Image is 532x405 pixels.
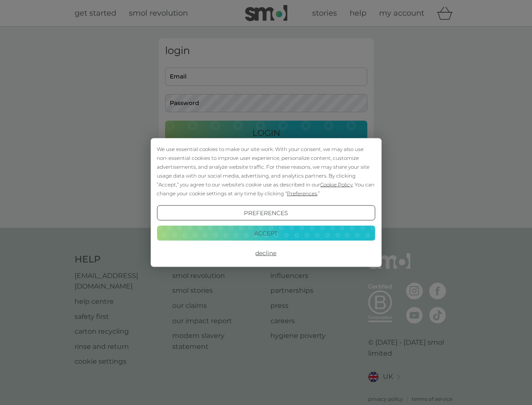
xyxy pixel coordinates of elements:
[287,190,317,197] span: Preferences
[157,225,375,240] button: Accept
[157,145,375,198] div: We use essential cookies to make our site work. With your consent, we may also use non-essential ...
[320,181,353,188] span: Cookie Policy
[150,138,381,267] div: Cookie Consent Prompt
[157,246,375,261] button: Decline
[157,205,375,221] button: Preferences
